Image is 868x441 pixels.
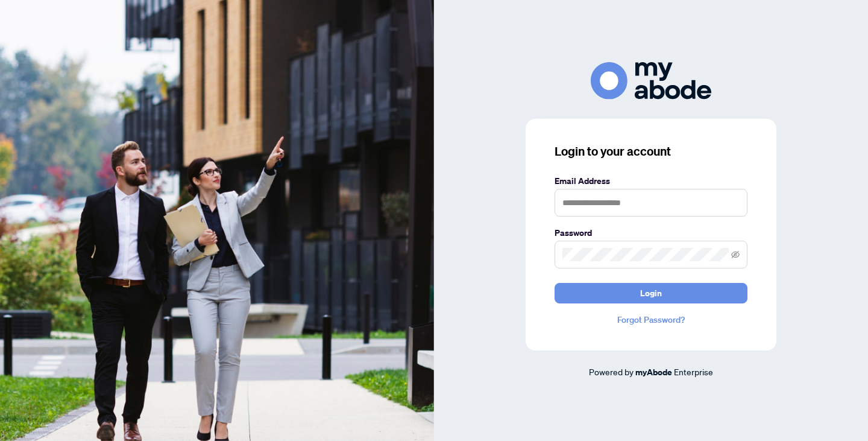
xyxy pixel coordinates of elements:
a: myAbode [635,366,672,379]
button: Login [555,283,747,303]
img: ma-logo [591,62,711,99]
a: Forgot Password? [555,313,747,326]
span: Login [640,284,662,303]
h3: Login to your account [555,143,747,160]
label: Email Address [555,174,747,188]
span: Enterprise [674,366,713,377]
span: eye-invisible [731,250,740,259]
span: Powered by [589,366,634,377]
label: Password [555,226,747,240]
